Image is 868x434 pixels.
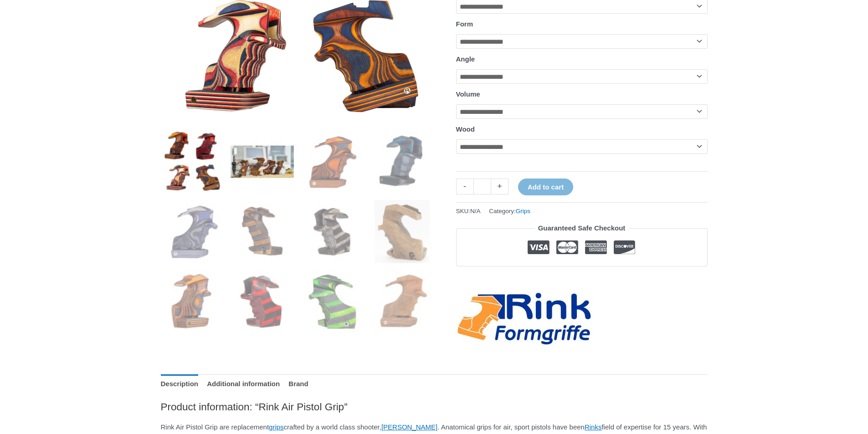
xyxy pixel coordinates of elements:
[231,200,294,263] img: Rink Air Pistol Grip - Image 6
[534,222,629,235] legend: Guaranteed Safe Checkout
[301,200,364,263] img: Rink Air Pistol Grip - Image 7
[456,20,473,28] label: Form
[161,374,199,394] a: Description
[301,270,364,333] img: Rink Air Pistol Grip - Image 11
[516,208,530,214] a: Grips
[585,423,602,431] a: Rinks
[161,400,708,414] h2: Product information: “Rink Air Pistol Grip”
[456,90,480,98] label: Volume
[473,179,491,194] input: Product quantity
[301,130,364,193] img: Rink Air Pistol Grip - Image 3
[456,291,593,347] a: Rink-Formgriffe
[371,200,434,263] img: Rink Air Pistol Grip - Image 8
[161,200,224,263] img: Rink Air Pistol Grip - Image 5
[491,179,508,194] a: +
[456,179,473,194] a: -
[456,55,475,63] label: Angle
[269,423,284,431] a: grips
[207,374,280,394] a: Additional information
[161,270,224,333] img: Rink Air Pistol Grip - Image 9
[371,270,434,333] img: Rink Air Pistol Grip - Image 12
[456,273,708,284] iframe: Customer reviews powered by Trustpilot
[231,270,294,333] img: Rink Air Pistol Grip - Image 10
[489,205,530,217] span: Category:
[371,130,434,193] img: Rink Air Pistol Grip - Image 4
[161,130,224,193] img: Rink Air Pistol Grip
[456,205,481,217] span: SKU:
[470,208,481,214] span: N/A
[518,179,573,195] button: Add to cart
[288,374,308,394] a: Brand
[456,125,475,133] label: Wood
[381,423,437,431] a: [PERSON_NAME]
[231,130,294,193] img: Rink Air Pistol Grip - Image 2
